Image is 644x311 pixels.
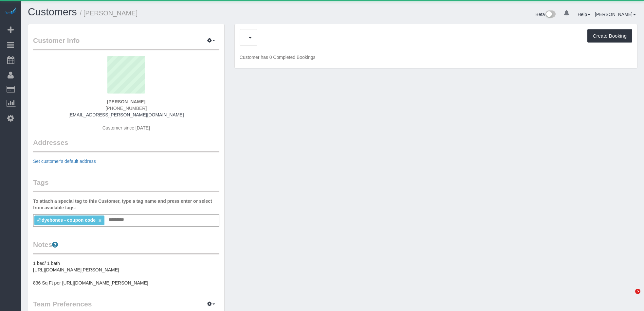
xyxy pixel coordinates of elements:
[578,12,590,17] a: Help
[28,6,77,18] a: Customers
[622,289,637,304] iframe: Intercom live chat
[33,178,219,192] legend: Tags
[33,159,96,164] a: Set customer's default address
[105,106,147,111] span: [PHONE_NUMBER]
[240,54,632,60] p: Customer has 0 Completed Bookings
[33,240,219,254] legend: Notes
[80,9,138,17] small: / [PERSON_NAME]
[33,36,219,50] legend: Customer Info
[102,125,150,130] span: Customer since [DATE]
[68,112,184,117] a: [EMAIL_ADDRESS][PERSON_NAME][DOMAIN_NAME]
[4,7,17,16] img: Automaid Logo
[107,99,145,104] strong: [PERSON_NAME]
[99,218,101,223] a: ×
[635,289,640,294] span: 5
[587,29,632,43] button: Create Booking
[33,198,219,211] label: To attach a special tag to this Customer, type a tag name and press enter or select from availabl...
[545,10,556,19] img: New interface
[33,260,219,286] pre: 1 bed/ 1 bath [URL][DOMAIN_NAME][PERSON_NAME] 836 Sq Ft per [URL][DOMAIN_NAME][PERSON_NAME]
[37,217,96,223] span: @dyebones - coupon code
[536,12,556,17] a: Beta
[595,12,636,17] a: [PERSON_NAME]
